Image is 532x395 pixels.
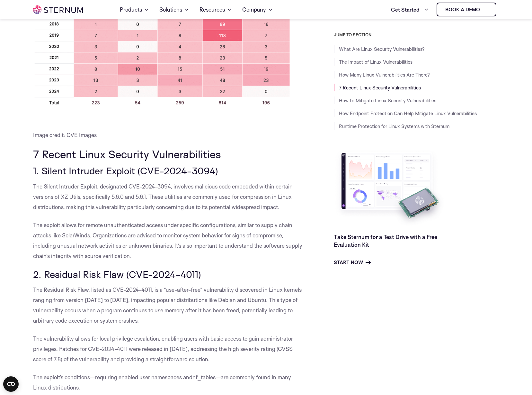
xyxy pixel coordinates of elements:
[242,1,273,19] a: Company
[199,1,232,19] a: Resources
[339,97,436,104] a: How to Mitigate Linux Security Vulnerabilities
[33,165,218,177] span: 1. Silent Intruder Exploit (CVE-2024-3094)
[33,222,302,259] span: The exploit allows for remote unauthenticated access under specific configurations, similar to su...
[33,5,83,14] img: sternum iot
[437,3,496,16] a: Book a demo
[33,335,293,363] span: The vulnerability allows for local privilege escalation, enabling users with basic access to gain...
[339,85,421,91] a: 7 Recent Linux Security Vulnerabilities
[120,1,149,19] a: Products
[391,3,429,16] a: Get Started
[339,46,425,52] a: What Are Linux Security Vulnerabilities?
[33,132,97,138] span: Image credit: CVE Images
[334,259,371,266] a: Start Now
[33,286,302,324] span: The Residual Risk Flaw, listed as CVE-2024-4011, is a “use-after-free” vulnerability discovered i...
[334,32,499,37] h3: JUMP TO SECTION
[339,72,430,78] a: How Many Linux Vulnerabilities Are There?
[339,59,412,65] a: The Impact of Linux Vulnerabilities
[339,110,477,116] a: How Endpoint Protection Can Help Mitigate Linux Vulnerabilities
[33,147,221,161] span: 7 Recent Linux Security Vulnerabilities
[33,374,192,381] span: The exploit’s conditions—requiring enabled user namespaces and
[483,7,488,12] img: sternum iot
[33,268,201,280] span: 2. Residual Risk Flaw (CVE-2024-4011)
[159,1,189,19] a: Solutions
[3,376,19,392] button: Open CMP widget
[334,148,446,228] img: Take Sternum for a Test Drive with a Free Evaluation Kit
[192,374,215,381] span: nf_tables
[339,123,449,129] a: Runtime Protection for Linux Systems with Sternum
[33,183,293,210] span: The Silent Intruder Exploit, designated CVE-2024-3094, involves malicious code embedded within ce...
[334,234,437,248] a: Take Sternum for a Test Drive with a Free Evaluation Kit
